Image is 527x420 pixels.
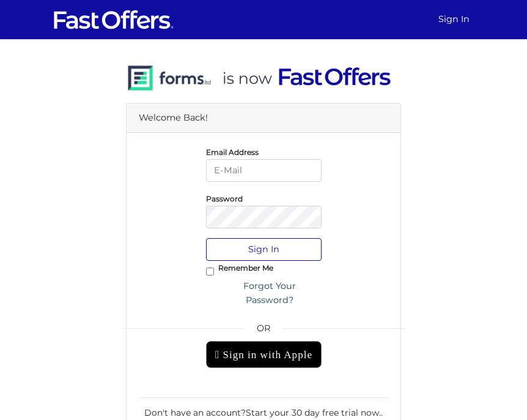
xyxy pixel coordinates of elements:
[218,275,322,312] a: Forgot Your Password?
[206,151,259,154] label: Email Address
[206,341,322,368] div: Sign in with Apple
[206,197,243,200] label: Password
[218,266,273,269] label: Remember Me
[206,321,322,341] span: OR
[206,238,322,261] button: Sign In
[139,397,388,419] div: Don't have an account? .
[246,407,381,418] a: Start your 30 day free trial now.
[433,7,474,31] a: Sign In
[127,103,400,133] div: Welcome Back!
[206,159,322,182] input: E-Mail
